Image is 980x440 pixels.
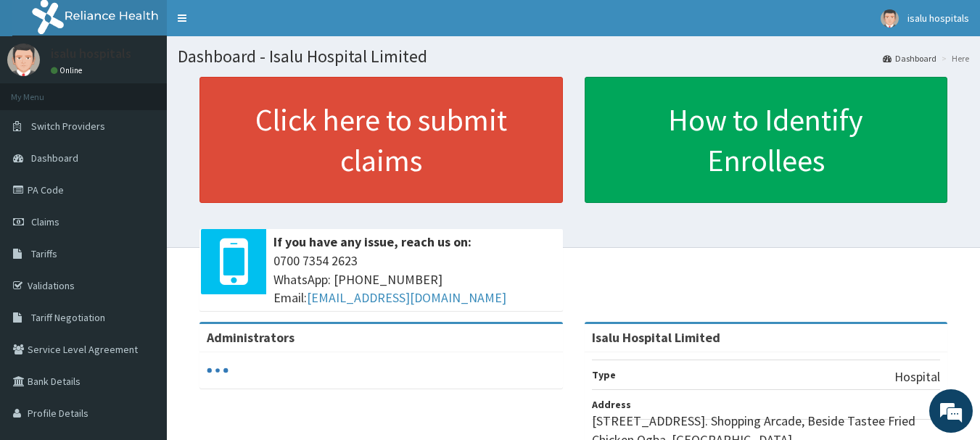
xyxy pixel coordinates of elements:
[207,329,295,346] b: Administrators
[31,120,105,133] span: Switch Providers
[273,233,472,250] b: If you have any issue, reach us on:
[881,9,899,28] img: User Image
[883,52,936,65] a: Dashboard
[894,368,940,386] p: Hospital
[51,65,86,75] a: Online
[585,77,948,203] a: How to Identify Enrollees
[592,368,616,381] b: Type
[31,151,78,165] span: Dashboard
[31,311,105,324] span: Tariff Negotiation
[592,398,631,411] b: Address
[199,77,563,203] a: Click here to submit claims
[207,360,228,381] svg: audio-loading
[178,47,969,66] h1: Dashboard - Isalu Hospital Limited
[7,43,40,76] img: User Image
[31,215,59,228] span: Claims
[307,289,506,306] a: [EMAIL_ADDRESS][DOMAIN_NAME]
[31,247,57,260] span: Tariffs
[938,52,969,65] li: Here
[51,47,131,60] p: isalu hospitals
[273,252,556,307] span: 0700 7354 2623 WhatsApp: [PHONE_NUMBER] Email:
[907,12,969,25] span: isalu hospitals
[592,329,720,346] strong: Isalu Hospital Limited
